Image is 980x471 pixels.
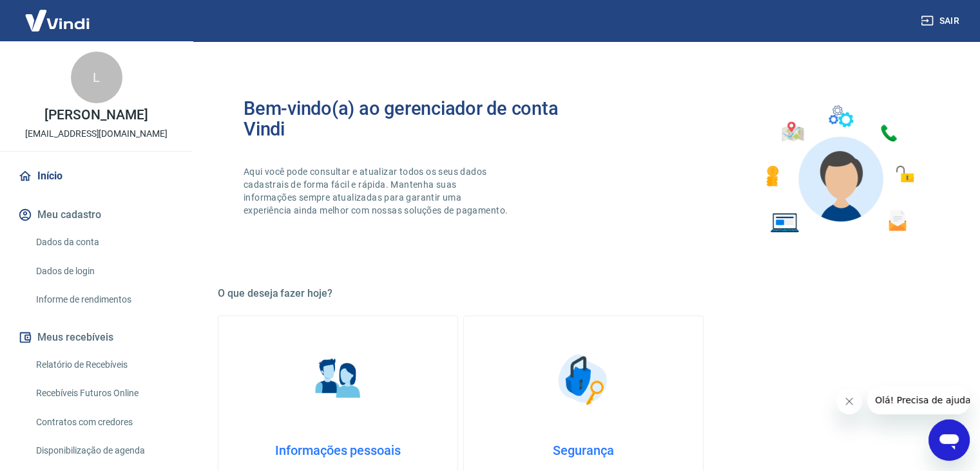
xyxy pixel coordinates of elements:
a: Início [15,162,177,190]
a: Informe de rendimentos [31,286,177,313]
a: Contratos com credores [31,409,177,436]
div: L [71,52,122,103]
h5: O que deseja fazer hoje? [218,287,949,300]
a: Dados de login [31,258,177,285]
p: [PERSON_NAME] [44,108,148,122]
img: Informações pessoais [306,347,370,412]
img: Imagem de um avatar masculino com diversos icones exemplificando as funcionalidades do gerenciado... [754,98,923,241]
h4: Informações pessoais [239,443,437,458]
iframe: Fechar mensagem [836,388,862,414]
button: Sair [918,9,965,33]
h4: Segurança [485,443,682,458]
iframe: Botão para abrir a janela de mensagens [928,419,970,461]
h2: Bem-vindo(a) ao gerenciador de conta Vindi [244,98,584,139]
p: Aqui você pode consultar e atualizar todos os seus dados cadastrais de forma fácil e rápida. Mant... [244,165,510,217]
img: Vindi [15,1,99,40]
a: Disponibilização de agenda [31,437,177,464]
a: Relatório de Recebíveis [31,352,177,378]
button: Meus recebíveis [15,323,177,352]
img: Segurança [552,347,616,412]
a: Dados da conta [31,229,177,256]
p: [EMAIL_ADDRESS][DOMAIN_NAME] [25,127,168,141]
iframe: Mensagem da empresa [867,386,970,414]
button: Meu cadastro [15,201,177,229]
span: Olá! Precisa de ajuda? [8,9,108,19]
a: Recebíveis Futuros Online [31,380,177,406]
